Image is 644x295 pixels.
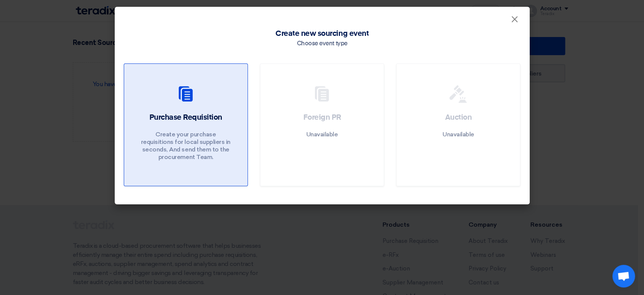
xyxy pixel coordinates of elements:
[505,12,524,27] button: Close
[303,114,341,121] span: Foreign PR
[443,131,474,138] p: Unavailable
[612,265,635,287] div: Open chat
[140,131,231,161] p: Create your purchase requisitions for local suppliers in seconds, And send them to the procuremen...
[149,112,222,123] h2: Purchase Requisition
[445,114,472,121] span: Auction
[124,63,248,186] a: Purchase Requisition Create your purchase requisitions for local suppliers in seconds, And send t...
[306,131,338,138] p: Unavailable
[297,39,347,48] div: Choose event type
[275,28,369,39] span: Create new sourcing event
[511,14,518,29] span: ×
